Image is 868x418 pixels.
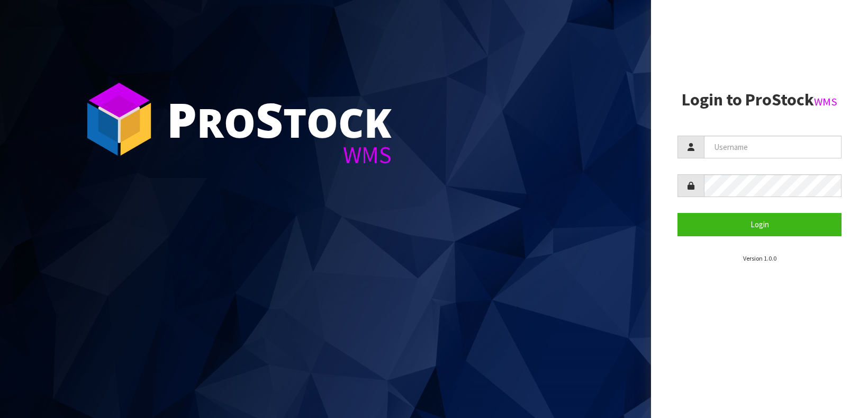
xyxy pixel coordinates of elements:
[743,254,776,262] small: Version 1.0.0
[814,95,837,109] small: WMS
[704,136,842,158] input: Username
[167,95,392,143] div: ro tock
[677,213,842,236] button: Login
[167,87,197,152] span: P
[167,143,392,167] div: WMS
[256,87,283,152] span: S
[677,91,842,109] h2: Login to ProStock
[79,79,159,159] img: ProStock Cube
